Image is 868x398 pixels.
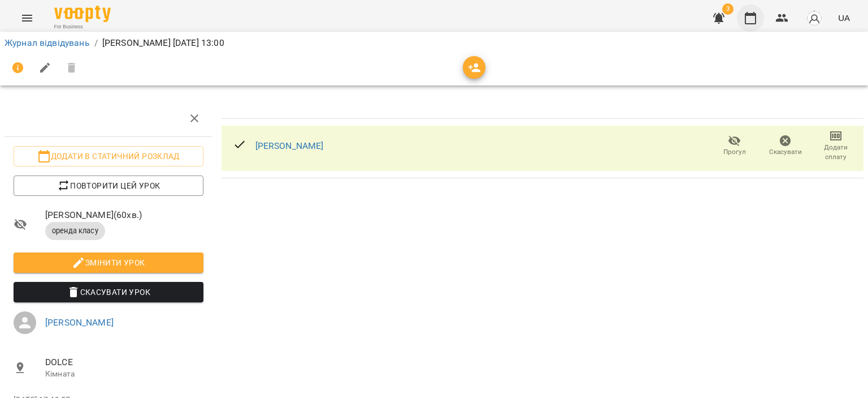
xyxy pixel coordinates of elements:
[102,36,224,50] p: [PERSON_NAME] [DATE] 13:00
[760,130,811,162] button: Скасувати
[23,149,194,163] span: Додати в статичний розклад
[45,226,105,236] span: оренда класу
[5,37,90,48] a: Журнал відвідувань
[14,253,203,273] button: Змінити урок
[45,356,203,369] span: DOLCE
[23,179,194,192] span: Повторити цей урок
[54,23,111,31] span: For Business
[5,36,863,50] nav: breadcrumb
[838,12,850,24] span: UA
[769,147,802,157] span: Скасувати
[23,256,194,269] span: Змінити урок
[14,5,41,32] button: Menu
[23,285,194,299] span: Скасувати Урок
[817,143,854,162] span: Додати сплату
[54,6,111,22] img: Voopty Logo
[806,10,822,26] img: avatar_s.png
[14,146,203,166] button: Додати в статичний розклад
[834,7,854,28] button: UA
[14,176,203,196] button: Повторити цей урок
[45,317,114,328] a: [PERSON_NAME]
[45,208,203,222] span: [PERSON_NAME] ( 60 хв. )
[810,130,861,162] button: Додати сплату
[723,147,746,157] span: Прогул
[14,282,203,302] button: Скасувати Урок
[94,36,98,50] li: /
[722,3,734,15] span: 3
[255,140,324,151] a: [PERSON_NAME]
[709,130,760,162] button: Прогул
[45,369,203,380] p: Кімната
